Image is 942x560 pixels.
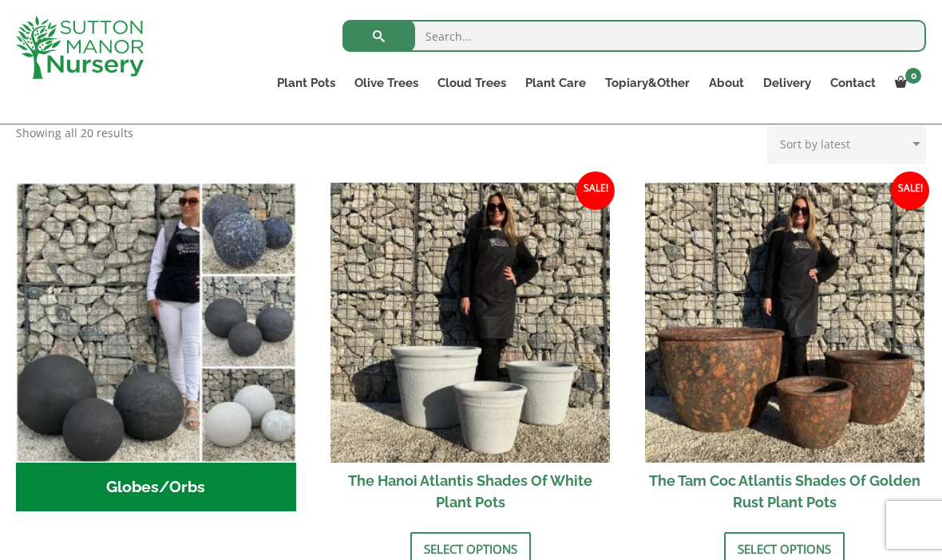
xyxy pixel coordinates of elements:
img: The Tam Coc Atlantis Shades Of Golden Rust Plant Pots [645,183,925,463]
img: logo [16,16,144,79]
a: Contact [821,72,885,94]
a: Delivery [754,72,821,94]
span: 0 [905,68,921,84]
h2: The Tam Coc Atlantis Shades Of Golden Rust Plant Pots [645,463,925,520]
a: Olive Trees [345,72,428,94]
p: Showing all 20 results [16,124,133,143]
a: Sale! The Hanoi Atlantis Shades Of White Plant Pots [330,183,611,520]
span: Sale! [891,172,929,210]
a: Sale! The Tam Coc Atlantis Shades Of Golden Rust Plant Pots [645,183,925,520]
input: Search... [342,20,926,52]
h2: Globes/Orbs [16,463,296,512]
a: 0 [885,72,926,94]
a: Topiary&Other [596,72,699,94]
a: Plant Pots [267,72,345,94]
h2: The Hanoi Atlantis Shades Of White Plant Pots [330,463,611,520]
img: Globes/Orbs [16,183,296,463]
span: Sale! [576,172,615,210]
img: The Hanoi Atlantis Shades Of White Plant Pots [330,183,611,463]
select: Shop order [767,124,926,164]
a: Visit product category Globes/Orbs [16,183,296,511]
a: About [699,72,754,94]
a: Cloud Trees [428,72,516,94]
a: Plant Care [516,72,596,94]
